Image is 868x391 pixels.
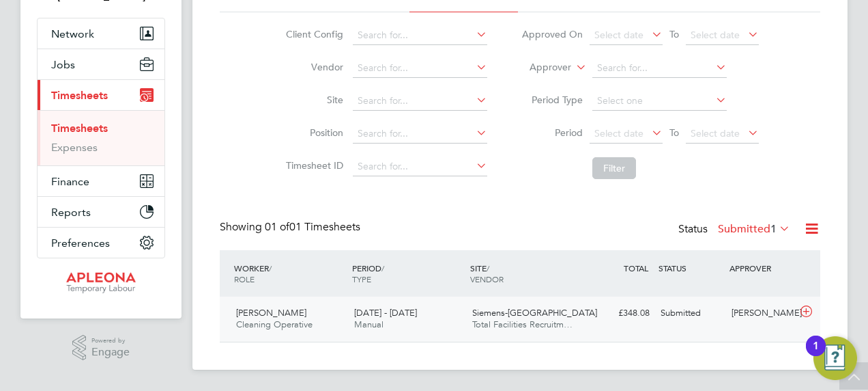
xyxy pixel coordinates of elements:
[51,27,94,40] span: Network
[236,307,306,319] span: [PERSON_NAME]
[726,256,797,280] div: APPROVER
[38,18,164,49] button: Network
[813,336,857,380] button: Open Resource Center, 1 new notification
[234,273,255,284] span: ROLE
[521,28,583,40] label: Approved On
[66,272,136,294] img: apleona-logo-retina.png
[353,26,487,45] input: Search for...
[592,92,727,111] input: Select one
[51,237,110,250] span: Preferences
[584,302,655,325] div: £348.08
[487,262,489,273] span: /
[521,126,583,139] label: Period
[592,157,636,179] button: Filter
[231,256,349,291] div: WORKER
[353,157,487,176] input: Search for...
[236,319,313,330] span: Cleaning Operative
[51,122,108,135] a: Timesheets
[282,28,343,40] label: Client Config
[91,335,130,347] span: Powered by
[37,272,165,294] a: Go to home page
[282,94,343,106] label: Site
[282,126,343,139] label: Position
[51,58,75,71] span: Jobs
[467,256,585,291] div: SITE
[813,346,819,364] div: 1
[38,110,164,165] div: Timesheets
[352,273,371,284] span: TYPE
[665,124,683,141] span: To
[691,29,740,41] span: Select date
[594,127,643,139] span: Select date
[72,335,130,361] a: Powered byEngage
[354,307,417,319] span: [DATE] - [DATE]
[592,59,727,78] input: Search for...
[265,220,360,234] span: 01 Timesheets
[381,262,384,273] span: /
[349,256,467,291] div: PERIOD
[38,80,164,110] button: Timesheets
[472,307,597,319] span: Siemens-[GEOGRAPHIC_DATA]
[51,89,108,102] span: Timesheets
[521,94,583,106] label: Period Type
[665,25,683,43] span: To
[354,319,384,330] span: Manual
[38,197,164,227] button: Reports
[655,302,726,325] div: Submitted
[220,220,363,234] div: Showing
[691,127,740,139] span: Select date
[594,29,643,41] span: Select date
[472,319,573,330] span: Total Facilities Recruitm…
[38,49,164,79] button: Jobs
[269,262,272,273] span: /
[353,124,487,144] input: Search for...
[770,222,777,236] span: 1
[282,61,343,73] label: Vendor
[678,220,793,239] div: Status
[470,273,504,284] span: VENDOR
[510,61,571,75] label: Approver
[51,141,98,154] a: Expenses
[655,256,726,280] div: STATUS
[624,262,648,273] span: TOTAL
[51,206,91,219] span: Reports
[265,220,289,234] span: 01 of
[91,347,130,358] span: Engage
[51,175,89,188] span: Finance
[353,59,487,78] input: Search for...
[353,92,487,111] input: Search for...
[38,228,164,258] button: Preferences
[718,222,790,236] label: Submitted
[38,166,164,196] button: Finance
[282,159,343,172] label: Timesheet ID
[726,302,797,325] div: [PERSON_NAME]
